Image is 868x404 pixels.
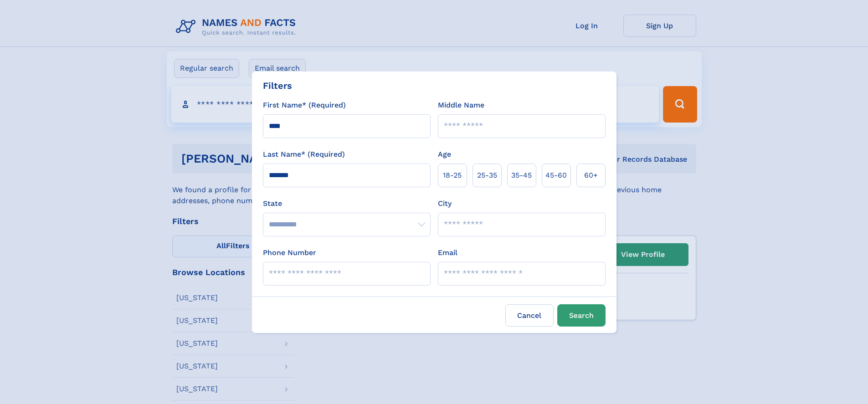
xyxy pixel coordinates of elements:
[511,170,532,181] span: 35‑45
[263,247,316,258] label: Phone Number
[438,198,452,209] label: City
[263,100,346,111] label: First Name* (Required)
[438,247,457,258] label: Email
[557,304,606,327] button: Search
[438,149,451,160] label: Age
[505,304,554,327] label: Cancel
[438,100,484,111] label: Middle Name
[545,170,567,181] span: 45‑60
[263,79,292,92] div: Filters
[584,170,598,181] span: 60+
[477,170,497,181] span: 25‑35
[263,149,345,160] label: Last Name* (Required)
[263,198,431,209] label: State
[443,170,462,181] span: 18‑25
